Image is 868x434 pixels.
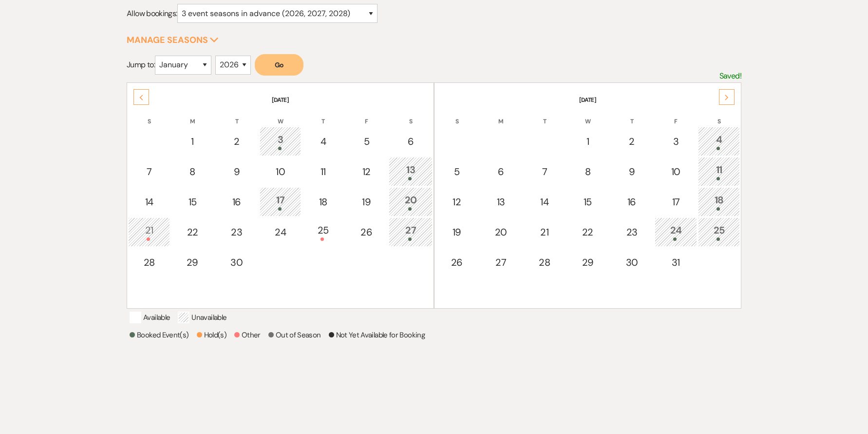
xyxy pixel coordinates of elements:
[215,105,259,126] th: T
[345,105,388,126] th: F
[130,329,189,341] p: Booked Event(s)
[394,162,427,180] div: 13
[572,134,604,149] div: 1
[176,134,208,149] div: 1
[566,105,609,126] th: W
[660,195,692,209] div: 17
[572,195,604,209] div: 15
[615,255,648,270] div: 30
[220,134,253,149] div: 2
[529,195,560,209] div: 14
[615,134,648,149] div: 2
[350,225,382,239] div: 26
[265,164,296,179] div: 10
[133,164,165,179] div: 7
[329,329,425,341] p: Not Yet Available for Booking
[307,223,339,241] div: 25
[128,105,170,126] th: S
[610,105,653,126] th: T
[529,164,560,179] div: 7
[660,255,692,270] div: 31
[220,164,253,179] div: 9
[176,255,208,270] div: 29
[572,255,604,270] div: 29
[197,329,227,341] p: Hold(s)
[127,36,219,44] button: Manage Seasons
[435,84,740,104] th: [DATE]
[441,225,473,239] div: 19
[660,223,692,241] div: 24
[176,225,208,239] div: 22
[485,164,517,179] div: 6
[615,164,648,179] div: 9
[171,105,214,126] th: M
[220,255,253,270] div: 30
[389,105,433,126] th: S
[350,134,382,149] div: 5
[524,105,566,126] th: T
[615,195,648,209] div: 16
[441,195,473,209] div: 12
[133,195,165,209] div: 14
[572,164,604,179] div: 8
[307,195,339,209] div: 18
[265,193,296,211] div: 17
[441,255,473,270] div: 26
[479,105,523,126] th: M
[176,164,208,179] div: 8
[435,105,478,126] th: S
[128,84,433,104] th: [DATE]
[130,312,170,323] p: Available
[394,223,427,241] div: 27
[660,134,692,149] div: 3
[307,134,339,149] div: 4
[350,195,382,209] div: 19
[485,195,517,209] div: 13
[703,193,735,211] div: 18
[127,59,155,70] span: Jump to:
[441,164,473,179] div: 5
[307,164,339,179] div: 11
[698,105,740,126] th: S
[234,329,261,341] p: Other
[703,223,735,241] div: 25
[660,164,692,179] div: 10
[265,225,296,239] div: 24
[268,329,321,341] p: Out of Season
[485,225,517,239] div: 20
[220,225,253,239] div: 23
[178,312,226,323] p: Unavailable
[127,8,177,19] span: Allow bookings:
[220,195,253,209] div: 16
[703,132,735,150] div: 4
[260,105,302,126] th: W
[529,225,560,239] div: 21
[394,193,427,211] div: 20
[529,255,560,270] div: 28
[572,225,604,239] div: 22
[265,132,296,150] div: 3
[394,134,427,149] div: 6
[350,164,382,179] div: 12
[133,223,165,241] div: 21
[255,54,303,76] button: Go
[485,255,517,270] div: 27
[176,195,208,209] div: 15
[615,225,648,239] div: 23
[655,105,698,126] th: F
[719,70,741,82] p: Saved!
[703,162,735,180] div: 11
[133,255,165,270] div: 28
[302,105,344,126] th: T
